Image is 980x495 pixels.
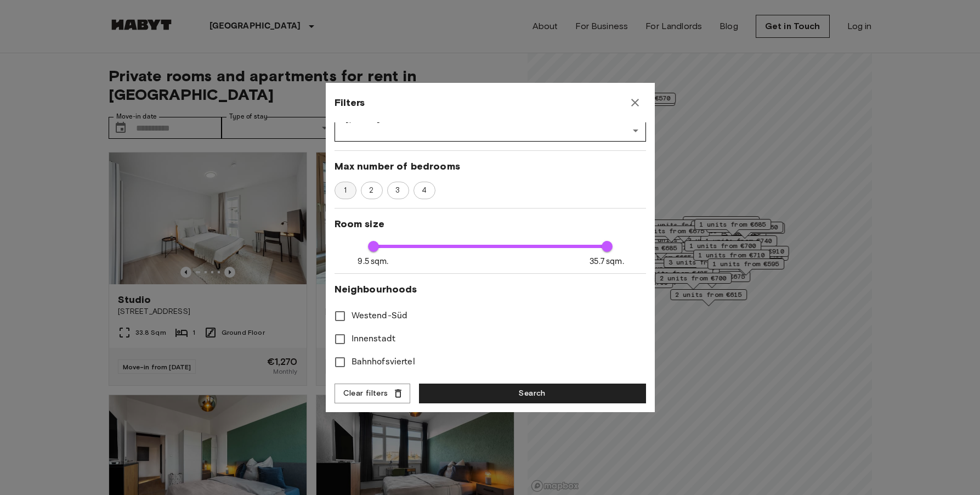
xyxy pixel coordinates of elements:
[335,96,365,109] span: Filters
[361,182,383,199] div: 2
[335,160,646,173] span: Max number of bedrooms
[416,185,433,196] span: 4
[413,182,435,199] div: 4
[419,384,646,404] button: Search
[352,333,396,346] span: Innenstadt
[335,283,646,296] span: Neighbourhoods
[358,256,388,267] span: 9.5 sqm.
[352,310,408,323] span: Westend-Süd
[338,185,353,196] span: 1
[389,185,406,196] span: 3
[335,384,410,404] button: Clear filters
[335,182,356,199] div: 1
[352,356,415,369] span: Bahnhofsviertel
[387,182,409,199] div: 3
[335,217,646,230] span: Room size
[363,185,379,196] span: 2
[590,256,624,267] span: 35.7 sqm.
